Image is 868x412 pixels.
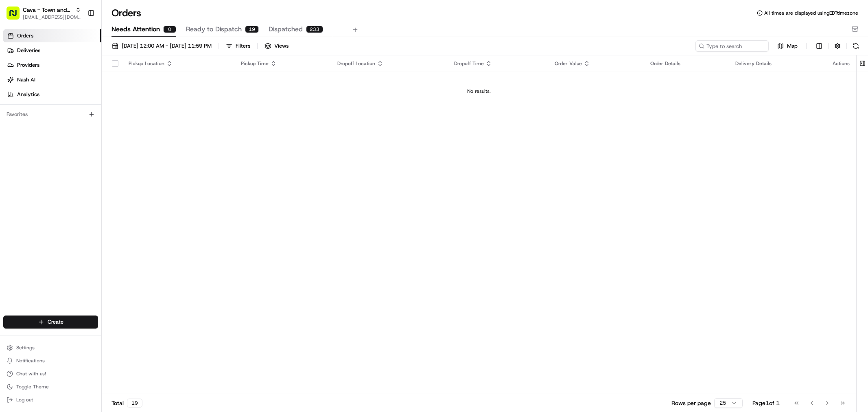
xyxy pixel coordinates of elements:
[245,26,259,33] div: 19
[127,399,142,408] div: 19
[3,316,98,329] button: Create
[752,399,780,407] div: Page 1 of 1
[3,88,101,101] a: Analytics
[17,47,40,54] span: Deliveries
[48,318,63,326] span: Create
[17,91,39,98] span: Analytics
[269,24,303,34] span: Dispatched
[186,24,242,34] span: Ready to Dispatch
[129,60,228,67] div: Pickup Location
[3,59,101,72] a: Providers
[3,342,98,353] button: Settings
[671,399,711,407] p: Rows per page
[222,40,254,52] button: Filters
[787,42,798,50] span: Map
[16,384,49,390] span: Toggle Theme
[3,73,101,86] a: Nash AI
[16,397,33,403] span: Log out
[16,344,35,351] span: Settings
[650,60,722,67] div: Order Details
[337,60,441,67] div: Dropoff Location
[17,76,35,83] span: Nash AI
[274,42,289,50] span: Views
[850,40,861,52] button: Refresh
[108,40,215,52] button: [DATE] 12:00 AM - [DATE] 11:59 PM
[833,60,850,67] div: Actions
[764,10,858,16] span: All times are displayed using EDT timezone
[23,6,72,14] button: Cava - Town and Country
[3,3,84,23] button: Cava - Town and Country[EMAIL_ADDRESS][DOMAIN_NAME]
[695,40,769,52] input: Type to search
[3,29,101,42] a: Orders
[241,60,324,67] div: Pickup Time
[23,14,81,20] button: [EMAIL_ADDRESS][DOMAIN_NAME]
[772,41,803,51] button: Map
[3,108,98,121] div: Favorites
[454,60,542,67] div: Dropoff Time
[3,355,98,366] button: Notifications
[112,7,141,20] h1: Orders
[163,26,176,33] div: 0
[236,42,250,50] div: Filters
[306,26,323,33] div: 233
[16,357,45,364] span: Notifications
[112,399,142,408] div: Total
[16,370,46,377] span: Chat with us!
[122,42,212,50] span: [DATE] 12:00 AM - [DATE] 11:59 PM
[17,32,33,39] span: Orders
[735,60,820,67] div: Delivery Details
[3,44,101,57] a: Deliveries
[17,61,39,69] span: Providers
[3,368,98,379] button: Chat with us!
[3,394,98,405] button: Log out
[3,381,98,392] button: Toggle Theme
[105,88,853,94] div: No results.
[261,40,292,52] button: Views
[555,60,637,67] div: Order Value
[112,24,160,34] span: Needs Attention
